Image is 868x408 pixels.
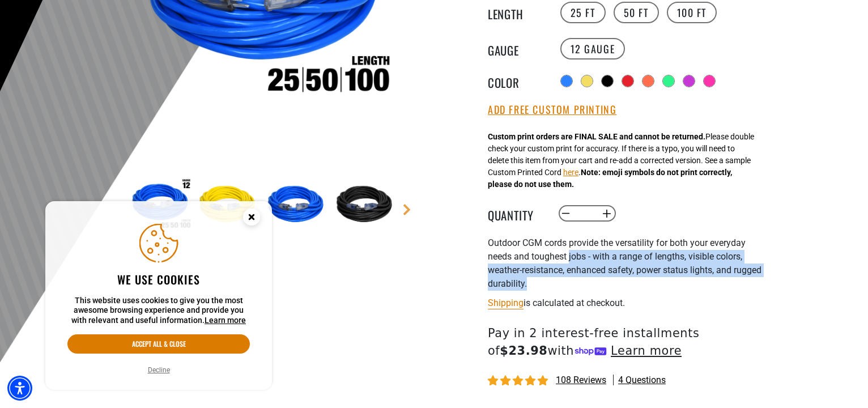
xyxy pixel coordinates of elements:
[560,38,626,59] label: 12 Gauge
[488,104,616,116] button: Add Free Custom Printing
[488,206,544,221] label: Quantity
[560,2,606,23] label: 25 FT
[67,296,250,326] p: This website uses cookies to give you the most awesome browsing experience and provide you with r...
[614,2,659,23] label: 50 FT
[488,376,550,386] span: 4.81 stars
[401,204,412,215] a: Next
[563,167,578,178] button: here
[333,172,399,238] img: Black
[618,374,666,386] span: 4 questions
[488,132,705,141] strong: Custom print orders are FINAL SALE and cannot be returned.
[556,375,606,385] span: 108 reviews
[196,172,262,238] img: Yellow
[667,2,717,23] label: 100 FT
[7,376,32,401] div: Accessibility Menu
[67,272,250,287] h2: We use cookies
[488,131,754,190] div: Please double check your custom print for accuracy. If there is a typo, you will need to delete t...
[488,237,761,289] span: Outdoor CGM cords provide the versatility for both your everyday needs and toughest jobs - with a...
[231,201,272,236] button: Close this option
[488,74,544,88] legend: Color
[144,364,173,376] button: Decline
[205,316,246,325] a: This website uses cookies to give you the most awesome browsing experience and provide you with r...
[488,168,732,189] strong: Note: emoji symbols do not print correctly, please do not use them.
[488,5,544,20] legend: Length
[488,295,765,311] div: is calculated at checkout.
[265,172,330,238] img: Blue
[488,297,524,308] a: Shipping
[67,334,250,354] button: Accept all & close
[488,41,544,56] legend: Gauge
[45,201,272,390] aside: Cookie Consent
